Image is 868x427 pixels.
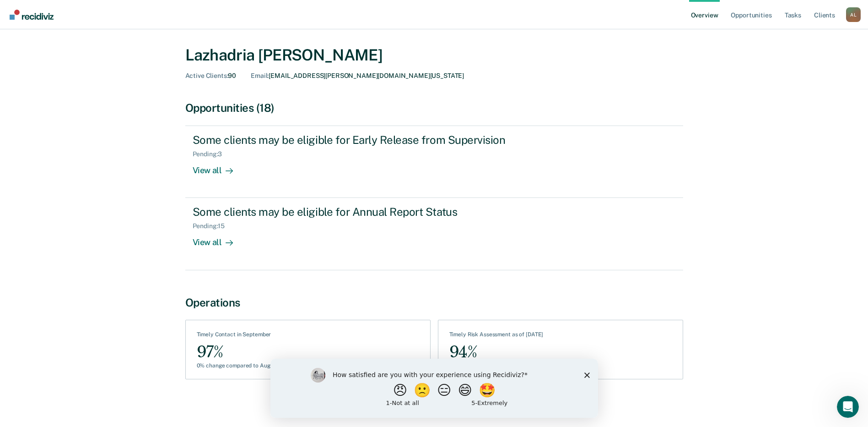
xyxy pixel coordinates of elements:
[185,72,228,79] span: Active Clients :
[251,72,464,80] div: [EMAIL_ADDRESS][PERSON_NAME][DOMAIN_NAME][US_STATE]
[197,342,279,362] div: 97%
[193,158,244,176] div: View all
[185,198,683,270] a: Some clients may be eligible for Annual Report StatusPending:15View all
[197,362,279,369] div: 0% change compared to August
[185,101,683,115] div: Opportunities (18)
[837,396,859,418] iframe: Intercom live chat
[270,359,598,418] iframe: Survey by Kim from Recidiviz
[197,331,279,341] div: Timely Contact in September
[193,230,244,248] div: View all
[185,126,683,198] a: Some clients may be eligible for Early Release from SupervisionPending:3View all
[449,331,544,341] div: Timely Risk Assessment as of [DATE]
[846,7,861,22] div: A L
[10,10,54,20] img: Recidiviz
[193,150,230,158] div: Pending : 3
[193,222,232,230] div: Pending : 15
[846,7,861,22] button: Profile dropdown button
[251,72,269,79] span: Email :
[193,205,514,219] div: Some clients may be eligible for Annual Report Status
[185,296,683,309] div: Operations
[185,72,237,80] div: 90
[193,133,514,147] div: Some clients may be eligible for Early Release from Supervision
[185,46,683,65] div: Lazhadria [PERSON_NAME]
[449,342,544,362] div: 94%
